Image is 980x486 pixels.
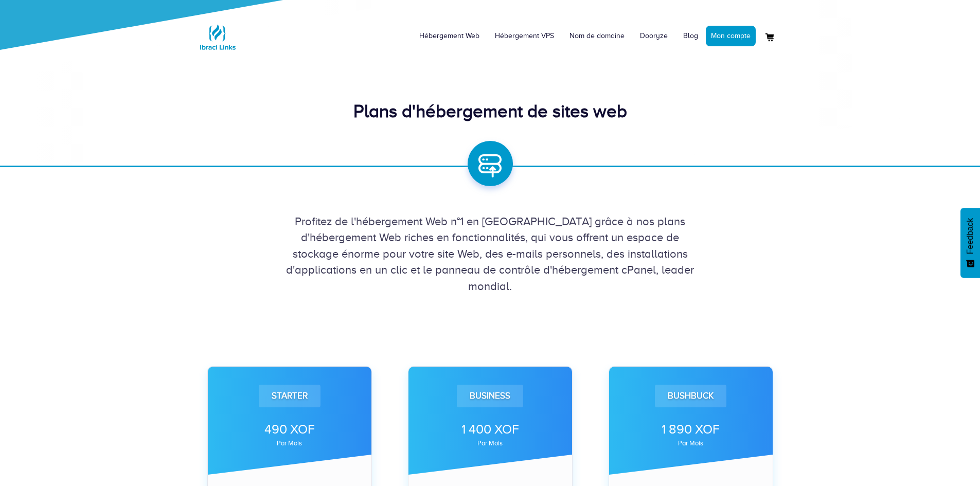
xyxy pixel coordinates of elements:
[966,218,975,254] span: Feedback
[706,26,756,46] a: Mon compte
[623,440,759,446] div: par mois
[487,21,562,51] a: Hébergement VPS
[422,420,558,439] div: 1 400 XOF
[412,21,487,51] a: Hébergement Web
[197,99,783,124] div: Plans d'hébergement de sites web
[197,213,783,294] div: Profitez de l'hébergement Web n°1 en [GEOGRAPHIC_DATA] grâce à nos plans d'hébergement Web riches...
[222,420,358,439] div: 490 XOF
[457,385,523,407] div: Business
[222,440,358,446] div: par mois
[632,21,675,51] a: Dooryze
[655,385,726,407] div: Bushbuck
[960,208,980,278] button: Feedback - Afficher l’enquête
[623,420,759,439] div: 1 890 XOF
[197,8,238,58] a: Logo Ibraci Links
[422,440,558,446] div: par mois
[197,16,238,58] img: Logo Ibraci Links
[259,385,320,407] div: Starter
[675,21,706,51] a: Blog
[562,21,632,51] a: Nom de domaine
